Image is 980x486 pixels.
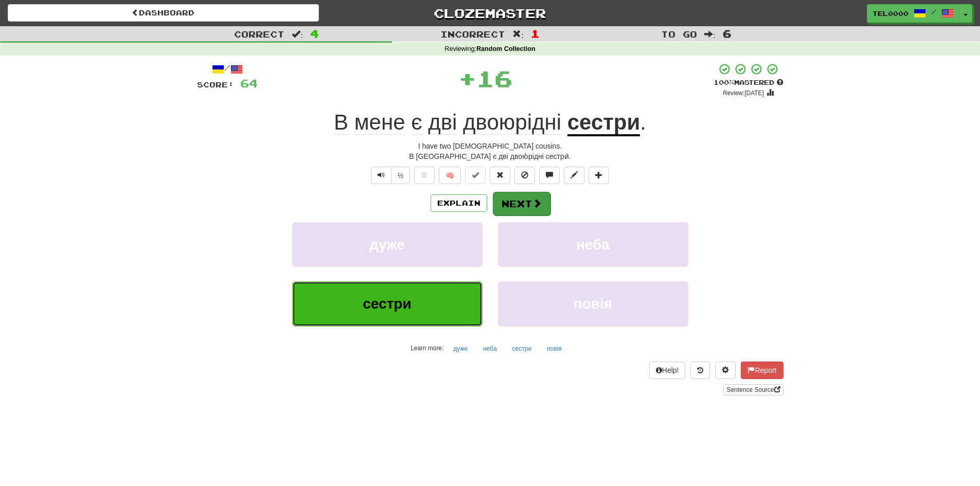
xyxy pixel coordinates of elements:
[539,167,560,184] button: Discuss sentence (alt+u)
[714,78,783,87] div: Mastered
[439,167,461,184] button: 🧠
[507,341,538,356] button: сестри
[414,167,435,184] button: Favorite sentence (alt+f)
[310,27,319,40] span: 4
[564,167,584,184] button: Edit sentence (alt+d)
[369,167,411,184] div: Text-to-speech controls
[197,63,258,76] div: /
[463,110,561,135] span: двоюрідні
[334,4,646,22] a: Clozemaster
[640,110,646,134] span: .
[512,30,524,39] span: :
[411,110,422,135] span: є
[723,89,764,97] small: Review: [DATE]
[292,281,483,326] button: сестри
[690,362,710,379] button: Round history (alt+y)
[541,341,567,356] button: повія
[490,167,510,184] button: Reset to 0% Mastered (alt+r)
[498,222,688,267] button: неба
[477,341,502,356] button: неба
[741,362,783,379] button: Report
[872,9,908,18] span: TEL0000
[369,237,405,253] span: дуже
[493,192,550,215] button: Next
[476,45,536,52] strong: Random Collection
[476,65,512,91] span: 16
[197,151,783,161] div: В [GEOGRAPHIC_DATA] є дві двою́рідні сестри́.
[354,110,405,135] span: мене
[334,110,348,135] span: В
[448,341,473,356] button: дуже
[363,296,411,312] span: сестри
[458,63,476,94] span: +
[292,30,303,39] span: :
[371,167,391,184] button: Play sentence audio (ctl+space)
[931,8,936,15] span: /
[8,4,319,22] a: Dashboard
[649,362,686,379] button: Help!
[465,167,486,184] button: Set this sentence to 100% Mastered (alt+m)
[197,141,783,151] div: I have two [DEMOGRAPHIC_DATA] cousins.
[723,384,783,395] a: Sentence Source
[531,27,540,40] span: 1
[411,345,443,352] small: Learn more:
[723,27,732,40] span: 6
[440,29,505,39] span: Incorrect
[714,78,734,86] span: 100 %
[240,77,258,89] span: 64
[498,281,688,326] button: повія
[704,30,716,39] span: :
[661,29,697,39] span: To go
[514,167,535,184] button: Ignore sentence (alt+i)
[576,237,610,253] span: неба
[428,110,457,135] span: дві
[589,167,609,184] button: Add to collection (alt+a)
[867,4,959,23] a: TEL0000 /
[292,222,483,267] button: дуже
[567,110,640,136] u: сестри
[234,29,284,39] span: Correct
[574,296,612,312] span: повія
[391,167,411,184] button: ½
[431,194,487,212] button: Explain
[197,80,234,89] span: Score:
